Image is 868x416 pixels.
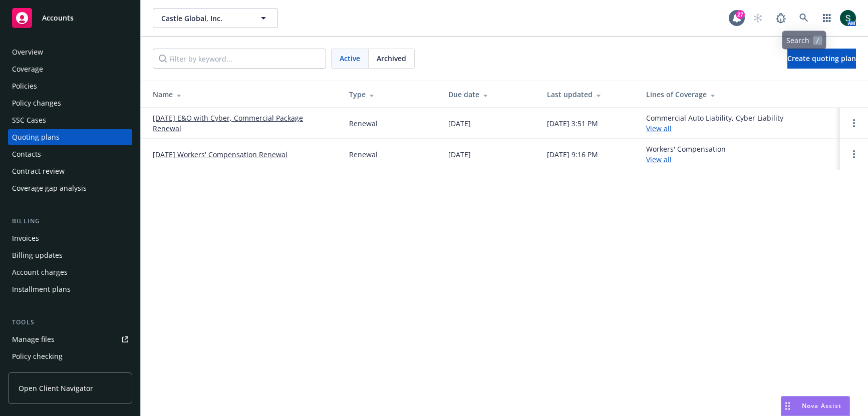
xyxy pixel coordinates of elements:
[377,53,406,64] span: Archived
[448,89,531,100] div: Due date
[840,10,856,26] img: photo
[12,247,63,263] div: Billing updates
[802,401,841,410] span: Nova Assist
[736,10,745,19] div: 27
[153,89,333,100] div: Name
[8,264,132,280] a: Account charges
[153,49,326,69] input: Filter by keyword...
[848,117,860,129] a: Open options
[12,180,87,196] div: Coverage gap analysis
[547,149,598,160] div: [DATE] 9:16 PM
[12,281,71,297] div: Installment plans
[8,112,132,128] a: SSC Cases
[8,348,132,364] a: Policy checking
[12,146,41,162] div: Contacts
[771,8,791,28] a: Report a Bug
[349,118,378,129] div: Renewal
[848,148,860,160] a: Open options
[8,180,132,196] a: Coverage gap analysis
[340,53,360,64] span: Active
[12,264,68,280] div: Account charges
[349,89,432,100] div: Type
[781,396,850,416] button: Nova Assist
[153,149,287,160] a: [DATE] Workers' Compensation Renewal
[8,4,132,32] a: Accounts
[646,89,832,100] div: Lines of Coverage
[646,155,672,164] a: View all
[8,247,132,263] a: Billing updates
[12,112,46,128] div: SSC Cases
[12,348,63,364] div: Policy checking
[8,146,132,162] a: Contacts
[646,113,783,134] div: Commercial Auto Liability, Cyber Liability
[12,331,55,347] div: Manage files
[8,230,132,246] a: Invoices
[547,89,630,100] div: Last updated
[448,118,471,129] div: [DATE]
[646,124,672,133] a: View all
[8,44,132,60] a: Overview
[12,163,65,179] div: Contract review
[8,281,132,297] a: Installment plans
[12,44,43,60] div: Overview
[12,61,43,77] div: Coverage
[781,396,794,415] div: Drag to move
[8,78,132,94] a: Policies
[161,13,248,24] span: Castle Global, Inc.
[12,129,60,145] div: Quoting plans
[8,61,132,77] a: Coverage
[448,149,471,160] div: [DATE]
[817,8,837,28] a: Switch app
[153,113,333,134] a: [DATE] E&O with Cyber, Commercial Package Renewal
[8,163,132,179] a: Contract review
[8,129,132,145] a: Quoting plans
[646,144,726,165] div: Workers' Compensation
[8,95,132,111] a: Policy changes
[794,8,814,28] a: Search
[19,383,93,393] span: Open Client Navigator
[12,230,39,246] div: Invoices
[787,49,856,69] a: Create quoting plan
[153,8,278,28] button: Castle Global, Inc.
[12,95,61,111] div: Policy changes
[8,317,132,327] div: Tools
[8,216,132,226] div: Billing
[748,8,768,28] a: Start snowing
[547,118,598,129] div: [DATE] 3:51 PM
[42,14,74,22] span: Accounts
[8,331,132,347] a: Manage files
[12,78,37,94] div: Policies
[349,149,378,160] div: Renewal
[787,54,856,63] span: Create quoting plan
